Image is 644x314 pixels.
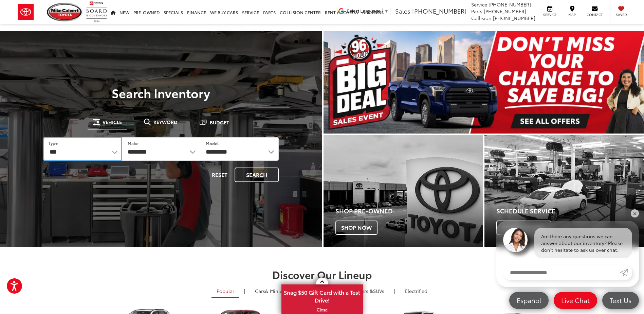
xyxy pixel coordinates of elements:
h2: Discover Our Lineup [83,269,562,280]
img: Mike Calvert Toyota [47,3,83,21]
span: Map [565,12,579,17]
a: Electrified [400,285,433,297]
span: & Minivan [265,287,288,294]
span: Service [471,1,487,8]
h4: Shop Pre-Owned [335,208,483,214]
button: Search [235,168,279,182]
div: Toyota [484,135,644,247]
h4: Schedule Service [496,208,644,214]
span: Live Chat [558,296,593,304]
a: Popular [211,285,239,298]
span: Saved [614,12,629,17]
span: [PHONE_NUMBER] [489,1,531,8]
span: Vehicle [103,120,122,124]
a: Live Chat [554,292,597,309]
a: Schedule Service Schedule Now [484,135,644,247]
button: Reset [206,168,233,182]
span: Contact [587,12,603,17]
span: Collision [471,15,492,21]
a: Submit [620,265,632,280]
span: Budget [210,120,229,125]
img: Agent profile photo [503,228,528,252]
span: Shop Now [335,221,378,235]
input: Enter your message [503,265,620,280]
a: SUVs [338,285,389,297]
span: Text Us [606,296,635,304]
label: Type [49,140,58,146]
span: Sales [395,6,410,15]
li: | [392,287,397,294]
span: Español [513,296,545,304]
a: Shop Pre-Owned Shop Now [324,135,483,247]
span: ▼ [384,8,389,14]
label: Model [206,140,219,146]
span: Parts [471,8,482,15]
div: Toyota [324,135,483,247]
a: Text Us [602,292,639,309]
span: Service [542,12,557,17]
span: Schedule Now [496,221,551,235]
span: [PHONE_NUMBER] [493,15,535,21]
span: Keyword [153,120,178,124]
li: | [242,287,247,294]
span: [PHONE_NUMBER] [412,6,466,15]
div: Are there any questions we can answer about our inventory? Please don't hesitate to ask us over c... [534,228,632,258]
span: Snag $50 Gift Card with a Test Drive! [282,285,362,306]
label: Make [128,140,139,146]
h3: Search Inventory [29,86,294,100]
a: Español [509,292,549,309]
span: [PHONE_NUMBER] [484,8,526,15]
a: Cars [250,285,293,297]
